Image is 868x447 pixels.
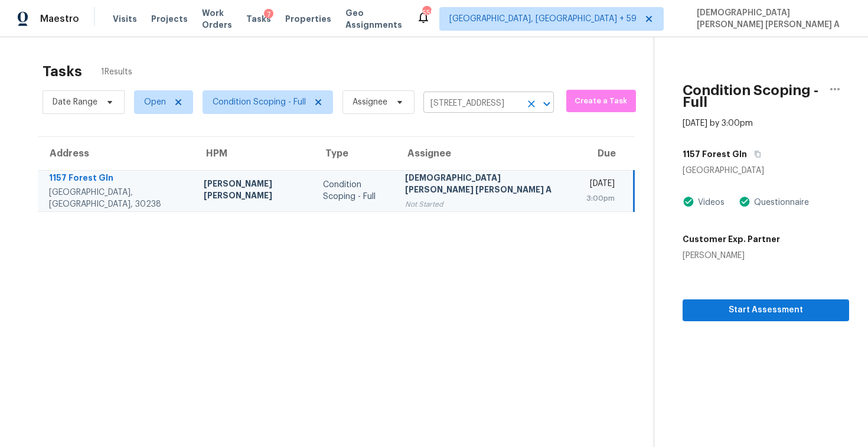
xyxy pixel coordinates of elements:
[747,143,763,165] button: Copy Address
[423,94,521,113] input: Search by address
[577,137,634,170] th: Due
[323,179,386,203] div: Condition Scoping - Full
[694,197,725,208] div: Videos
[692,7,850,31] span: [DEMOGRAPHIC_DATA][PERSON_NAME] [PERSON_NAME] A
[49,172,185,187] div: 1157 Forest Gln
[539,96,555,112] button: Open
[202,7,232,31] span: Work Orders
[683,148,747,160] h5: 1157 Forest Gln
[151,13,188,25] span: Projects
[683,84,821,108] h2: Condition Scoping - Full
[285,13,331,25] span: Properties
[194,137,314,170] th: HPM
[739,195,750,208] img: Artifact Present Icon
[572,94,630,108] span: Create a Task
[314,137,396,170] th: Type
[49,187,185,210] div: [GEOGRAPHIC_DATA], [GEOGRAPHIC_DATA], 30238
[53,96,97,108] span: Date Range
[353,96,387,108] span: Assignee
[683,195,694,208] img: Artifact Present Icon
[566,90,636,112] button: Create a Task
[683,299,849,321] button: Start Assessment
[683,233,780,245] h5: Customer Exp. Partner
[405,172,567,198] div: [DEMOGRAPHIC_DATA][PERSON_NAME] [PERSON_NAME] A
[523,96,540,112] button: Clear
[144,96,166,108] span: Open
[113,13,137,25] span: Visits
[586,192,615,204] div: 3:00pm
[586,178,615,192] div: [DATE]
[683,165,849,177] div: [GEOGRAPHIC_DATA]
[345,7,402,31] span: Geo Assignments
[246,15,271,23] span: Tasks
[422,7,430,19] div: 555
[750,197,809,208] div: Questionnaire
[264,9,273,21] div: 7
[40,13,79,25] span: Maestro
[396,137,577,170] th: Assignee
[449,13,637,25] span: [GEOGRAPHIC_DATA], [GEOGRAPHIC_DATA] + 59
[101,66,132,78] span: 1 Results
[213,96,306,108] span: Condition Scoping - Full
[683,250,780,262] div: [PERSON_NAME]
[692,303,840,318] span: Start Assessment
[683,118,753,129] div: [DATE] by 3:00pm
[204,178,304,204] div: [PERSON_NAME] [PERSON_NAME]
[43,66,82,77] h2: Tasks
[405,198,567,210] div: Not Started
[38,137,194,170] th: Address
